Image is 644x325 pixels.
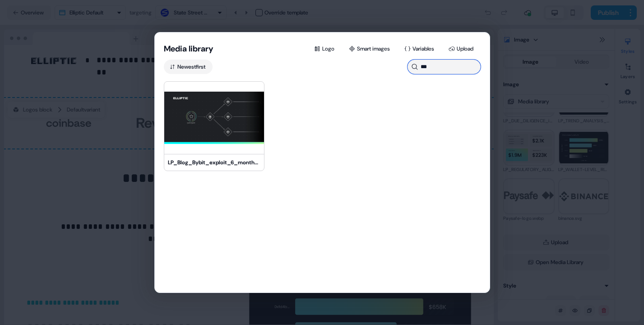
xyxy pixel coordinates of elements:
[168,158,260,167] div: LP_Blog_Bybit_exploit_6_months-1.jpg
[164,82,264,154] img: LP_Blog_Bybit_exploit_6_months-1.jpg
[443,42,481,56] button: Upload
[164,60,213,74] button: Newestfirst
[343,42,397,56] button: Smart images
[164,43,213,54] button: Media library
[309,42,342,56] button: Logo
[399,42,441,56] button: Variables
